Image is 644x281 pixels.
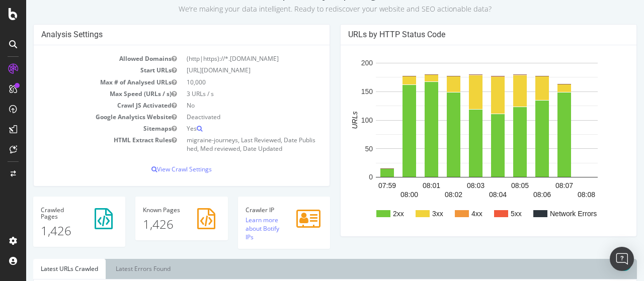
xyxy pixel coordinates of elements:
svg: A chart. [322,53,599,229]
p: 1,426 [117,216,194,233]
td: (http|https)://*.[DOMAIN_NAME] [155,53,296,64]
text: 08:04 [463,191,480,199]
td: Max # of Analysed URLs [15,76,155,88]
text: 3xx [406,210,417,218]
text: 08:01 [396,181,414,190]
text: 08:08 [551,191,569,199]
text: 08:03 [441,181,458,190]
text: 2xx [367,210,378,218]
td: 3 URLs / s [155,88,296,100]
a: Latest URLs Crawled [7,259,79,279]
text: 07:59 [352,181,370,190]
td: [URL][DOMAIN_NAME] [155,64,296,76]
a: Learn more about Botify IPs [219,216,253,241]
text: URLs [325,112,333,129]
text: 5xx [485,210,496,218]
td: Sitemaps [15,123,155,134]
td: Start URLs [15,64,155,76]
text: Network Errors [524,210,571,218]
td: Yes [155,123,296,134]
h4: Crawler IP [219,207,296,213]
div: Open Intercom Messenger [610,247,634,271]
h4: Pages Crawled [15,207,92,220]
h4: Analysis Settings [15,30,296,40]
td: Crawl JS Activated [15,100,155,111]
text: 50 [339,145,347,153]
text: 08:07 [529,181,547,190]
h4: URLs by HTTP Status Code [322,30,603,40]
td: migraine-journeys, Last Reviewed, Date Published, Med reviewed, Date Updated [155,134,296,154]
text: 08:06 [507,191,525,199]
text: 0 [343,173,347,181]
td: Allowed Domains [15,53,155,64]
text: 200 [335,59,347,67]
small: We’re making your data intelligent. Ready to rediscover your website and SEO actionable data? [152,4,465,14]
td: No [155,100,296,111]
text: 150 [335,87,347,96]
td: Deactivated [155,111,296,123]
td: Google Analytics Website [15,111,155,123]
text: 08:02 [419,191,436,199]
td: 10,000 [155,76,296,88]
text: 100 [335,116,347,124]
text: 4xx [445,210,456,218]
td: Max Speed (URLs / s) [15,88,155,100]
h4: Pages Known [117,207,194,213]
text: 08:00 [374,191,392,199]
text: 08:05 [485,181,503,190]
td: HTML Extract Rules [15,134,155,154]
a: Latest Errors Found [82,259,152,279]
p: 1,426 [15,222,92,239]
p: View Crawl Settings [15,165,296,173]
